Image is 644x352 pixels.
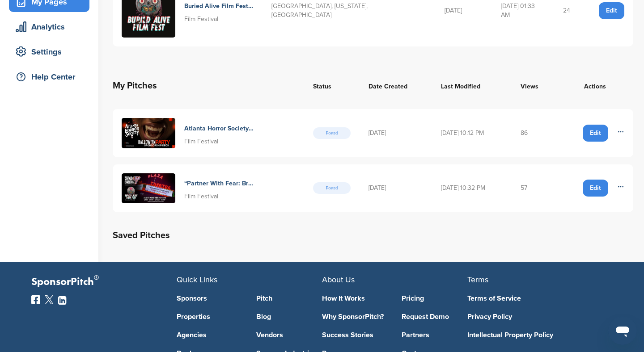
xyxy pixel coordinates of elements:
span: Film Festival [184,15,218,23]
img: Twitter [45,295,54,304]
a: Pitch [256,295,322,302]
h4: “Partner With Fear: Brand Opportunities At The Buried Alive Film Festival” [184,179,254,189]
a: Privacy Policy [467,313,599,320]
span: Posted [313,127,351,139]
span: ® [94,272,99,283]
th: Last Modified [432,70,512,102]
a: Agencies [177,331,243,339]
th: Actions [557,70,633,102]
a: Vendors [256,331,322,339]
a: Intellectual Property Policy [467,331,599,339]
a: Blog [256,313,322,320]
div: Settings [13,44,89,60]
th: My Pitches [113,70,304,102]
a: Settings [9,42,89,62]
a: Help Center [9,67,89,87]
iframe: Button to launch messaging window [608,316,637,345]
div: Analytics [13,19,89,35]
a: Pricing [402,295,468,302]
th: Status [304,70,360,102]
td: 86 [512,109,557,157]
a: Edit [583,180,608,197]
td: 57 [512,164,557,213]
img: Facebook [31,295,40,304]
th: Views [512,70,557,102]
span: Terms [467,275,488,285]
span: Film Festival [184,193,218,200]
a: Sin baff eventpic “Partner With Fear: Brand Opportunities At The Buried Alive Film Festival” Film... [122,173,295,204]
th: Date Created [360,70,432,102]
a: Success Stories [322,331,388,339]
img: Halloween party sponsorship [122,118,175,148]
h4: Buried Alive Film Festival [184,1,254,11]
a: Properties [177,313,243,320]
a: How It Works [322,295,388,302]
a: Why SponsorPitch? [322,313,388,320]
a: Terms of Service [467,295,599,302]
div: Help Center [13,69,89,85]
a: Edit [583,125,608,142]
a: Edit [599,2,624,19]
td: [DATE] 10:12 PM [432,109,512,157]
span: Quick Links [177,275,217,285]
a: Partners [402,331,468,339]
h4: Atlanta Horror Society [DATE] Party [184,124,254,134]
span: Posted [313,182,351,194]
a: Analytics [9,17,89,37]
td: [DATE] 10:32 PM [432,164,512,213]
td: [DATE] [360,164,432,213]
span: About Us [322,275,355,285]
p: SponsorPitch [31,276,177,289]
a: Halloween party sponsorship Atlanta Horror Society [DATE] Party Film Festival [122,118,295,148]
img: Sin baff eventpic [122,173,175,204]
h2: Saved Pitches [113,228,633,243]
td: [DATE] [360,109,432,157]
a: Sponsors [177,295,243,302]
a: Request Demo [402,313,468,320]
span: Film Festival [184,138,218,145]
